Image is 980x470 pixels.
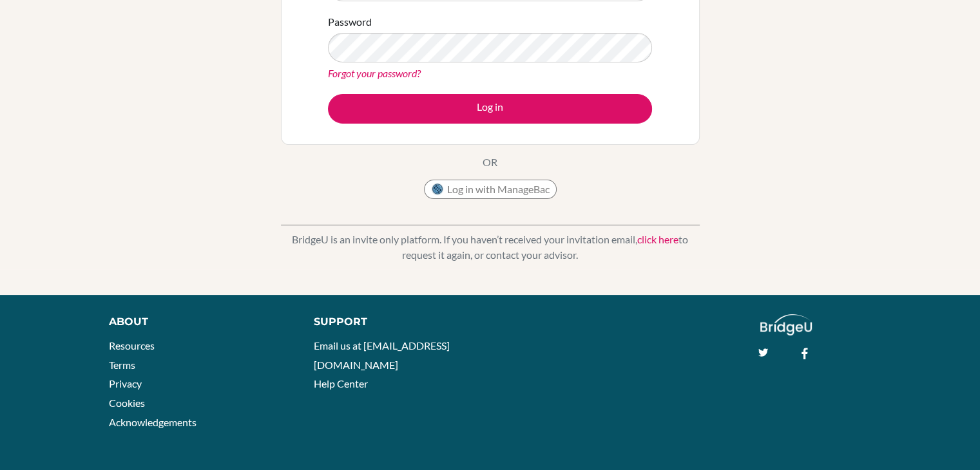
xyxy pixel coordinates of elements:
[483,155,497,170] p: OR
[328,14,372,30] label: Password
[637,233,678,245] a: click here
[109,397,145,409] a: Cookies
[328,94,652,124] button: Log in
[314,377,368,390] a: Help Center
[314,339,450,371] a: Email us at [EMAIL_ADDRESS][DOMAIN_NAME]
[760,314,812,335] img: logo_white@2x-f4f0deed5e89b7ecb1c2cc34c3e3d731f90f0f143d5ea2071677605dd97b5244.png
[328,67,421,79] a: Forgot your password?
[109,416,197,428] a: Acknowledgements
[314,314,476,330] div: Support
[109,359,135,371] a: Terms
[109,314,285,330] div: About
[424,180,557,199] button: Log in with ManageBac
[109,377,142,390] a: Privacy
[281,232,700,263] p: BridgeU is an invite only platform. If you haven’t received your invitation email, to request it ...
[109,339,155,352] a: Resources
